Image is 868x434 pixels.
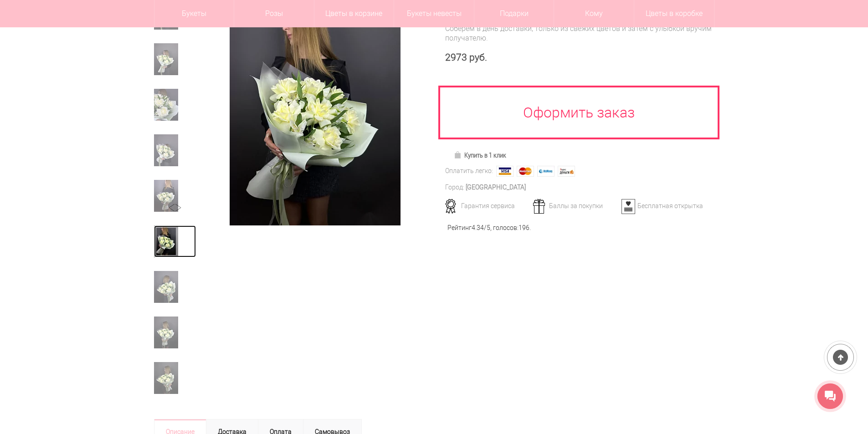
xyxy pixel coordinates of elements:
[445,52,714,63] div: 2973 руб.
[450,149,510,162] a: Купить в 1 клик
[496,166,514,177] img: Visa
[454,151,464,158] img: Купить в 1 клик
[445,166,493,176] div: Оплатить легко:
[445,24,714,43] div: Соберем в день доставки, только из свежих цветов и затем с улыбкой вручим получателю.
[517,166,534,177] img: MasterCard
[445,183,464,192] div: Город:
[442,202,532,210] div: Гарантия сервиса
[537,166,555,177] img: Webmoney
[438,86,720,139] a: Оформить заказ
[447,223,531,233] div: Рейтинг /5, голосов: .
[466,183,526,192] div: [GEOGRAPHIC_DATA]
[530,202,620,210] div: Баллы за покупки
[519,224,529,231] span: 196
[618,202,708,210] div: Бесплатная открытка
[472,224,484,231] span: 4.34
[558,166,575,177] img: Яндекс Деньги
